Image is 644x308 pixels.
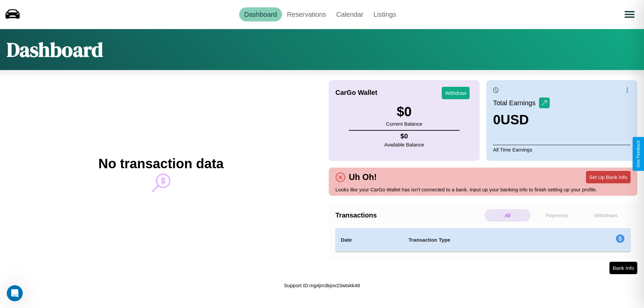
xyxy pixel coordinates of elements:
[335,228,631,252] table: simple table
[485,209,531,222] p: All
[384,140,424,149] p: Available Balance
[386,119,422,128] p: Current Balance
[341,236,398,244] h4: Date
[335,89,377,97] h4: CarGo Wallet
[583,209,629,222] p: Withdraws
[335,211,483,219] h4: Transactions
[386,104,422,119] h3: $ 0
[409,236,561,244] h4: Transaction Type
[636,140,641,168] div: Give Feedback
[331,7,368,21] a: Calendar
[284,281,360,290] p: Support ID: mg4jm3kjov23wtxkk48
[620,5,639,24] button: Open menu
[493,112,550,127] h3: 0 USD
[239,7,282,21] a: Dashboard
[335,185,631,194] p: Looks like your CarGo Wallet has isn't connected to a bank. Input up your banking info to finish ...
[345,172,380,182] h4: Uh Oh!
[7,36,103,63] h1: Dashboard
[534,209,580,222] p: Payments
[98,156,223,171] h2: No transaction data
[586,171,631,183] button: Set Up Bank Info
[282,7,331,21] a: Reservations
[609,262,637,274] button: Bank Info
[384,132,424,140] h4: $ 0
[442,87,470,99] button: Withdraw
[368,7,401,21] a: Listings
[7,285,23,301] iframe: Intercom live chat
[493,145,631,154] p: All Time Earnings
[493,97,539,109] p: Total Earnings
